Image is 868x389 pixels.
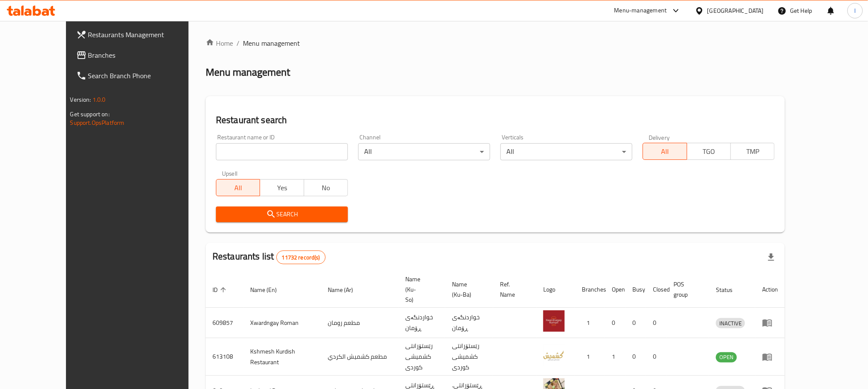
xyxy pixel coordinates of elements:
a: Restaurants Management [69,24,211,45]
button: TMP [730,143,775,160]
a: Support.OpsPlatform [70,117,125,128]
span: l [854,6,856,15]
td: مطعم رومان [321,308,398,338]
h2: Restaurants list [213,250,326,264]
span: Search Branch Phone [88,71,204,81]
span: Branches [88,50,204,60]
span: Ref. Name [500,279,526,300]
div: Menu [762,318,778,328]
span: TMP [734,145,771,158]
span: 11732 record(s) [277,253,325,262]
span: Yes [263,182,300,194]
td: 1 [605,338,626,376]
td: 613108 [206,338,243,376]
button: All [216,179,260,196]
span: Restaurants Management [88,29,204,40]
button: No [304,179,348,196]
img: Kshmesh Kurdish Restaurant [543,345,565,366]
button: Yes [260,179,304,196]
button: All [643,143,687,160]
td: 0 [605,308,626,338]
th: Branches [575,271,605,308]
div: [GEOGRAPHIC_DATA] [707,6,764,15]
span: Status [716,285,744,295]
td: 609857 [206,308,243,338]
span: 1.0.0 [93,94,106,105]
th: Busy [626,271,646,308]
div: All [358,143,490,160]
span: Name (Ar) [328,285,364,295]
td: 1 [575,308,605,338]
span: Name (En) [250,285,288,295]
label: Upsell [222,171,238,177]
th: Open [605,271,626,308]
td: Kshmesh Kurdish Restaurant [243,338,321,376]
h2: Menu management [206,65,290,79]
th: Closed [646,271,667,308]
div: Total records count [276,250,326,264]
span: OPEN [716,352,737,362]
td: خواردنگەی ڕۆمان [398,308,445,338]
span: ID [213,285,229,295]
div: All [500,143,632,160]
label: Delivery [649,134,670,140]
span: All [647,145,683,158]
a: Home [206,38,233,48]
h2: Restaurant search [216,114,775,127]
td: رێستۆرانتی کشمیشى كوردى [445,338,493,376]
div: INACTIVE [716,318,745,328]
button: Search [216,206,348,222]
span: Menu management [243,38,300,48]
span: Search [223,209,341,220]
td: 0 [646,308,667,338]
td: 0 [646,338,667,376]
span: POS group [673,279,699,300]
td: Xwardngay Roman [243,308,321,338]
a: Branches [69,45,211,65]
td: 1 [575,338,605,376]
a: Search Branch Phone [69,65,211,86]
td: 0 [626,338,646,376]
span: Name (Ku-So) [405,274,435,305]
span: Version: [70,94,91,105]
th: Logo [536,271,575,308]
nav: breadcrumb [206,38,785,48]
span: Name (Ku-Ba) [452,279,483,300]
span: Get support on: [70,109,110,120]
div: Export file [761,247,781,268]
span: No [308,182,344,194]
td: مطعم كشميش الكردي [321,338,398,376]
th: Action [755,271,785,308]
span: All [220,182,257,194]
td: خواردنگەی ڕۆمان [445,308,493,338]
span: INACTIVE [716,318,745,328]
img: Xwardngay Roman [543,310,565,332]
span: TGO [691,145,727,158]
td: رێستۆرانتی کشمیشى كوردى [398,338,445,376]
input: Search for restaurant name or ID.. [216,143,348,160]
div: Menu [762,352,778,362]
button: TGO [687,143,731,160]
li: / [236,38,239,48]
td: 0 [626,308,646,338]
div: Menu-management [614,6,667,16]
